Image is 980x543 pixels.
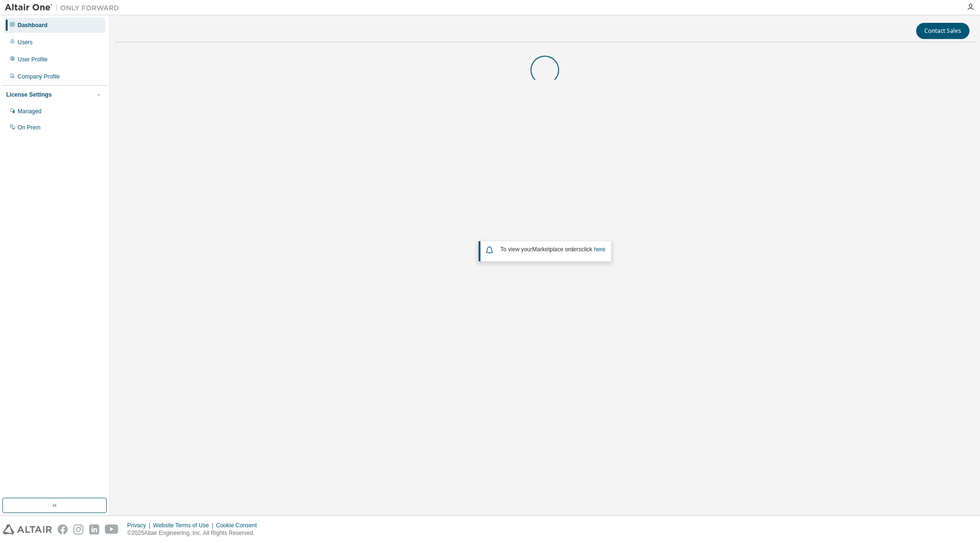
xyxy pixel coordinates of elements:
div: Company Profile [18,73,60,80]
span: To view your click [500,246,605,253]
div: Users [18,39,32,46]
div: On Prem [18,124,41,131]
div: Website Terms of Use [153,522,216,529]
img: Altair One [5,3,124,12]
p: © 2025 Altair Engineering, Inc. All Rights Reserved. [127,529,263,537]
div: User Profile [18,56,48,63]
a: here [594,246,605,253]
em: Marketplace orders [532,246,582,253]
img: altair_logo.svg [3,524,52,534]
img: linkedin.svg [89,524,99,534]
div: Dashboard [18,21,48,29]
button: Contact Sales [916,23,970,39]
img: facebook.svg [58,524,68,534]
img: youtube.svg [105,524,119,534]
div: Privacy [127,522,153,529]
img: instagram.svg [73,524,83,534]
div: License Settings [6,91,51,99]
div: Cookie Consent [216,522,262,529]
div: Managed [18,108,41,115]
